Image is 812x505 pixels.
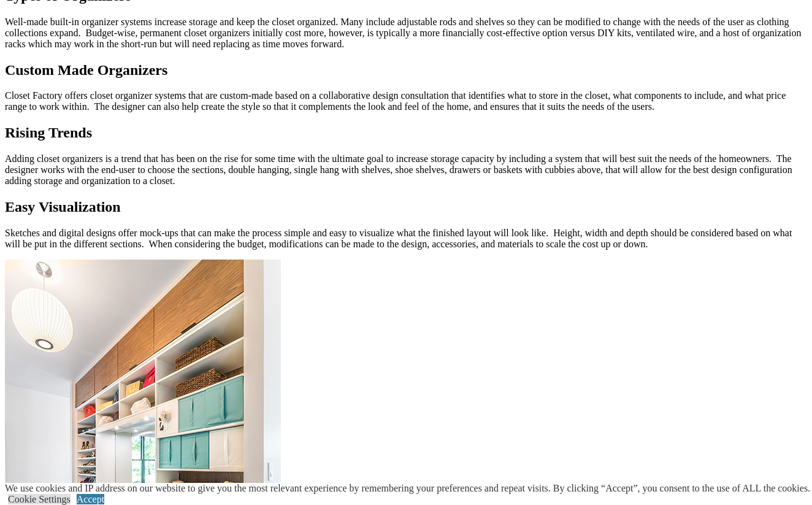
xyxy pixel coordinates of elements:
[5,17,807,50] p: Well-made built-in organizer systems increase storage and keep the closet organized. Many include...
[5,90,807,112] p: Closet Factory offers closet organizer systems that are custom-made based on a collaborative desi...
[5,228,807,250] p: Sketches and digital designs offer mock-ups that can make the process simple and easy to visualiz...
[5,62,807,79] h2: Custom Made Organizers
[5,125,807,141] h2: Rising Trends
[5,153,807,187] p: Adding closet organizers is a trend that has been on the rise for some time with the ultimate goa...
[8,494,71,504] a: Cookie Settings
[5,483,810,494] div: We use cookies and IP address on our website to give you the most relevant experience by remember...
[5,199,807,215] h2: Easy Visualization
[77,494,104,504] a: Accept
